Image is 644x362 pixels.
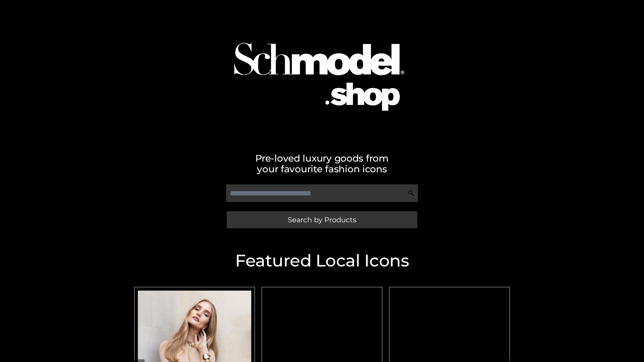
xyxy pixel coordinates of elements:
h2: Featured Local Icons​ [131,252,513,269]
a: Search by Products [227,211,417,228]
img: Search Icon [408,190,415,196]
span: Search by Products [288,216,356,223]
h2: Pre-loved luxury goods from your favourite fashion icons [131,153,513,174]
